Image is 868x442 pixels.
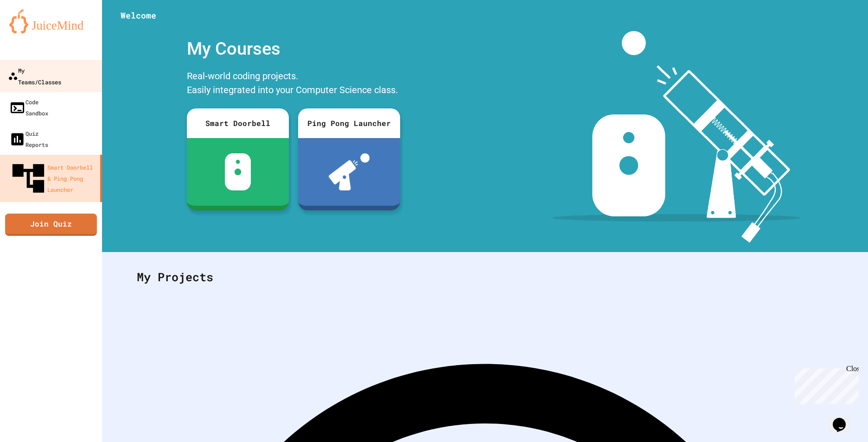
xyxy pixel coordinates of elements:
div: My Teams/Classes [8,64,61,87]
img: logo-orange.svg [9,9,93,33]
img: banner-image-my-projects.png [552,31,801,243]
div: Smart Doorbell [187,108,289,138]
iframe: chat widget [791,365,859,404]
div: Code Sandbox [9,96,48,119]
iframe: chat widget [829,405,859,433]
div: Quiz Reports [9,128,48,150]
img: sdb-white.svg [225,153,251,190]
div: Chat with us now!Close [4,4,64,59]
a: Join Quiz [5,214,97,236]
div: My Courses [182,31,405,67]
div: Ping Pong Launcher [298,108,400,138]
div: Real-world coding projects. Easily integrated into your Computer Science class. [182,67,405,101]
div: My Projects [128,259,842,295]
img: ppl-with-ball.png [329,153,370,190]
div: Smart Doorbell & Ping Pong Launcher [9,159,96,197]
